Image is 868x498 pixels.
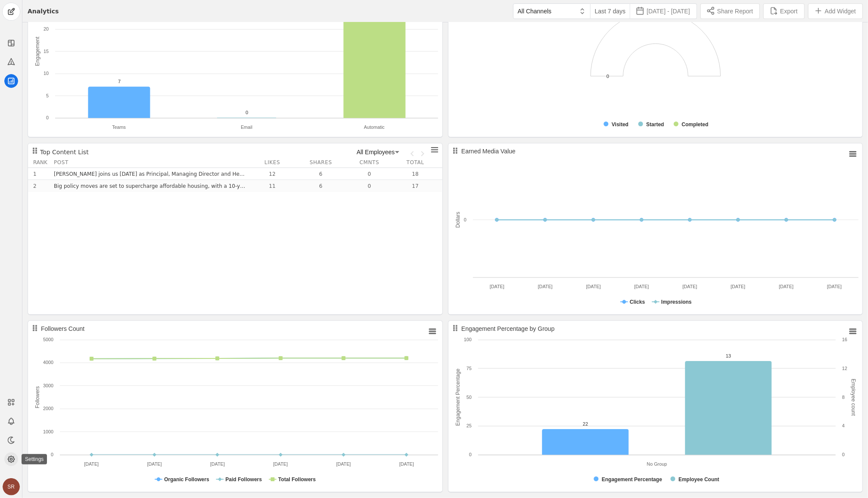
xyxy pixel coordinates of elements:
text: Earned Media Value [461,148,516,155]
text: [DATE] [779,284,793,289]
button: Add Widget [808,3,863,19]
div: Total Engagements [394,157,442,168]
svg: Engagement Percentage by Group [448,321,863,492]
app-icon-button: Chart context menu [430,145,439,157]
text: 3000 [43,383,53,388]
span: Add Widget [825,7,856,16]
text: 12 [842,366,847,371]
div: Analytics [28,7,59,16]
text: [DATE] [682,284,697,289]
text: 50 [466,395,471,400]
text: Organic Followers [164,476,209,482]
text: 0 [51,452,53,457]
text: 16 [842,337,847,342]
button: [DATE] - [DATE] [630,3,697,19]
text: Engagement [34,37,40,66]
text: Engagement Percentage by Group [461,325,555,332]
div: Post Caption [54,157,248,168]
text: Engagement Percentage [602,476,662,482]
text: 20 [44,26,49,31]
span: All Channels [518,8,552,15]
div: Settings [22,454,47,464]
text: [DATE] [210,461,225,467]
text: Impressions [661,299,692,305]
text: 0 [46,115,49,120]
text: 13 [726,353,731,358]
text: [DATE] [586,284,600,289]
text: 4 [842,423,845,428]
text: No Group [647,461,667,467]
div: Top Content List [40,148,89,156]
button: Share Report [700,3,760,19]
text: 25 [466,423,471,428]
text: 100 [464,337,471,342]
text: [DATE] [84,461,99,467]
text: Paid Followers [225,476,262,482]
div: Likes [248,157,297,168]
svg: Followers Count [28,321,442,492]
div: Comments [345,157,394,168]
text: [DATE] [731,284,745,289]
text: Clicks [630,299,645,305]
text: Teams [112,124,126,130]
button: Last 7 days [591,3,631,19]
text: 0 [607,74,609,79]
text: 75 [466,366,471,371]
text: 15 [44,49,49,54]
text: Total Followers [278,476,316,482]
text: [DATE] [489,284,504,289]
text: 5000 [43,337,53,342]
text: Visited [612,121,628,128]
text: Followers [34,386,40,408]
text: 22 [583,421,588,426]
span: Export [780,7,797,16]
text: Automatic [364,124,385,130]
text: [DATE] [399,461,414,467]
text: 0 [469,452,471,457]
text: Dollars [455,212,461,228]
text: Employee Count [678,476,719,482]
text: Followers Count [41,325,84,332]
span: All Employees [357,149,395,156]
div: Shares [296,157,345,168]
text: [DATE] [336,461,351,467]
text: 0 [464,217,466,222]
text: [DATE] [827,284,842,289]
svg: Earned Media Value [448,143,863,314]
text: 2000 [43,406,53,411]
text: [DATE] [273,461,288,467]
text: 0 [842,452,845,457]
text: 10 [44,71,49,76]
text: Employee count [850,379,856,416]
text: Email [241,124,252,130]
text: Engagement Percentage [455,369,461,426]
text: [DATE] [147,461,162,467]
text: 8 [842,395,845,400]
text: [DATE] [634,284,649,289]
text: Completed [681,121,708,128]
span: Share Report [717,7,753,16]
text: Started [646,121,664,128]
text: 5 [46,93,49,98]
text: 7 [118,79,121,84]
text: 4000 [43,360,53,365]
text: [DATE] [538,284,552,289]
button: Export [763,3,804,19]
button: SR [3,478,20,495]
text: 1000 [43,429,53,434]
div: Post Rank [28,157,54,168]
span: [DATE] - [DATE] [647,7,690,16]
span: Last 7 days [595,7,626,16]
text: 0 [246,110,248,115]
